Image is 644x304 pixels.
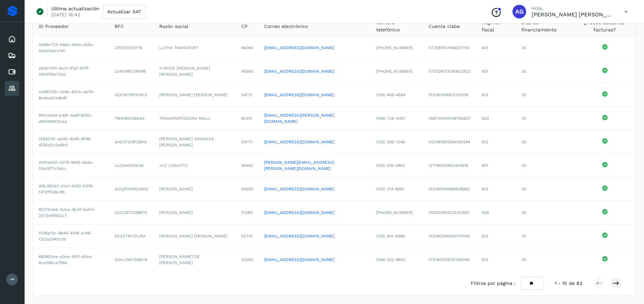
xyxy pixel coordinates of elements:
[376,210,413,215] span: [PHONE_NUMBER]
[33,83,109,107] td: ce48f22b-cb8e-40cb-abf6-8c4ea0cb8e8f
[476,225,516,248] td: 612
[236,177,259,201] td: 54650
[516,177,574,201] td: 30
[264,45,334,50] a: [EMAIL_ADDRESS][DOMAIN_NAME]
[555,280,582,287] span: 1 - 10 de 83
[376,187,404,191] span: (155) 314-8961
[476,154,516,177] td: 601
[33,177,109,201] td: d6b363d2-e1a1-4d42-b5f8-f472ff336c86
[236,225,259,248] td: 55710
[376,45,413,50] span: [PHONE_NUMBER]
[114,23,124,30] span: RFC
[154,154,236,177] td: JVZ LOGISTIC
[264,92,334,97] a: [EMAIL_ADDRESS][DOMAIN_NAME]
[5,48,19,63] div: Embarques
[109,130,154,154] td: GAEA7308128K9
[5,81,19,96] div: Proveedores
[154,201,236,225] td: [PERSON_NAME]
[376,69,413,74] span: [PHONE_NUMBER]
[532,5,614,11] p: Hola,
[376,19,417,33] span: Número telefónico
[428,23,460,30] span: Cuenta clabe
[109,107,154,130] td: TMA180206GA4
[109,248,154,271] td: GOHJ041126BU8
[39,23,69,30] span: ID Proveedor
[264,210,334,215] a: [EMAIL_ADDRESS][DOMAIN_NAME]
[476,177,516,201] td: 612
[236,201,259,225] td: 21389
[103,5,146,18] button: Actualizar SAT
[236,130,259,154] td: 54170
[107,9,141,14] span: Actualizar SAT
[51,12,80,18] p: [DATE] 16:42
[423,130,476,154] td: 002180900564160394
[476,248,516,271] td: 612
[5,64,19,79] div: Cuentas por pagar
[33,225,109,248] td: 1008a12c-8649-4018-a149-f2f2a3945c09
[154,36,236,60] td: LUTHA TRANSPORT
[109,83,154,107] td: GOEM7901214Y3
[423,107,476,130] td: 058730000149782637
[33,107,109,130] td: 91b1de64-b491-4a9f-8055-d815694f2bda
[109,154,154,177] td: JLO240410A26
[476,107,516,130] td: 624
[154,60,236,83] td: YURICXI [PERSON_NAME] [PERSON_NAME]
[264,113,334,124] a: [EMAIL_ADDRESS][PERSON_NAME][DOMAIN_NAME]
[532,11,614,18] p: Abigail Gonzalez Leon
[423,154,476,177] td: 127180001823414918
[516,201,574,225] td: 30
[580,19,630,33] span: ¿Puede adelantar facturas?
[423,225,476,248] td: 012180004539707445
[236,83,259,107] td: 54713
[264,160,334,171] a: [PERSON_NAME][EMAIL_ADDRESS][PERSON_NAME][DOMAIN_NAME]
[516,36,574,60] td: 30
[423,248,476,271] td: 012180015505346049
[236,36,259,60] td: 66064
[33,154,109,177] td: 2001e2d0-1d79-4835-9a9a-f0b5971c0ebc
[51,5,99,12] p: Última actualización
[33,60,109,83] td: e63b1f00-4ecf-47a7-97ff-0953ff4e733d
[476,36,516,60] td: 601
[109,177,154,201] td: GOQR7409206H2
[33,201,109,225] td: 8fd7b0e6-3cba-4bdf-beb0-2573d6f553c7
[236,60,259,83] td: 45580
[33,36,109,60] td: 0068e723-6462-440a-a55e-f6ddf4a7cf41
[154,130,236,154] td: [PERSON_NAME] GRANADA [PERSON_NAME]
[109,201,154,225] td: CACC870328670
[109,225,154,248] td: SEZE781121LRA
[376,163,405,168] span: (155) 418-0850
[376,140,405,144] span: (155) 366-1249
[264,140,334,144] a: [EMAIL_ADDRESS][DOMAIN_NAME]
[516,248,574,271] td: 30
[154,248,236,271] td: [PERSON_NAME] DE [PERSON_NAME]
[109,60,154,83] td: CAAY980218K86
[5,32,19,47] div: Inicio
[154,225,236,248] td: [PERSON_NAME] [PERSON_NAME]
[264,234,334,238] a: [EMAIL_ADDRESS][DOMAIN_NAME]
[33,248,109,271] td: 683852ee-a3ea-4fcf-a5ea-6ce285ce794a
[476,60,516,83] td: 601
[154,177,236,201] td: [PERSON_NAME]
[154,83,236,107] td: [PERSON_NAME] [PERSON_NAME]
[236,248,259,271] td: 22050
[264,23,308,30] span: Correo electrónico
[516,83,574,107] td: 30
[376,257,406,262] span: (166) 332-8602
[264,187,334,191] a: [EMAIL_ADDRESS][DOMAIN_NAME]
[241,23,248,30] span: CP
[516,130,574,154] td: 30
[516,60,574,83] td: 30
[423,83,476,107] td: 012180004831315218
[516,225,574,248] td: 30
[516,107,574,130] td: 30
[154,107,236,130] td: TRANSPORTADORA MALU
[423,60,476,83] td: 072028012090632923
[423,36,476,60] td: 072580013168331790
[516,154,574,177] td: 30
[376,116,406,121] span: (166) 726-4057
[482,19,510,33] span: Régimen fiscal
[376,234,405,238] span: (155) 901-5986
[476,130,516,154] td: 612
[264,69,334,74] a: [EMAIL_ADDRESS][DOMAIN_NAME]
[471,280,516,287] span: Filtros por página :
